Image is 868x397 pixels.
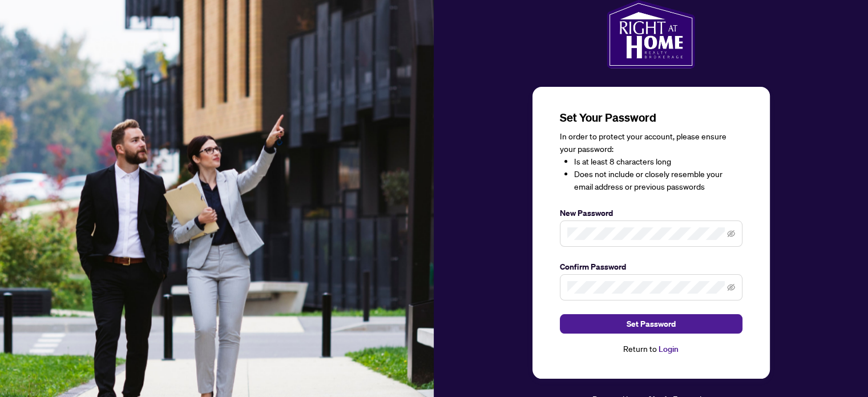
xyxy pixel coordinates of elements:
[659,344,679,354] a: Login
[627,315,676,333] span: Set Password
[560,343,742,356] div: Return to
[560,207,742,219] label: New Password
[560,110,742,126] h3: Set Your Password
[560,130,742,193] div: In order to protect your account, please ensure your password:
[574,168,742,193] li: Does not include or closely resemble your email address or previous passwords
[560,260,742,273] label: Confirm Password
[727,283,735,291] span: eye-invisible
[560,314,742,334] button: Set Password
[574,155,742,168] li: Is at least 8 characters long
[727,230,735,238] span: eye-invisible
